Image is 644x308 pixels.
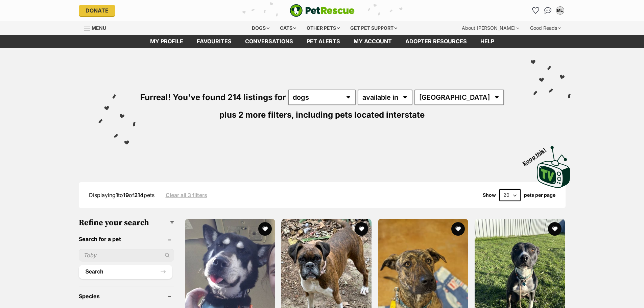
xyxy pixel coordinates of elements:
span: including pets located interstate [296,110,425,120]
button: favourite [355,222,368,236]
span: Displaying to of pets [89,192,154,198]
span: Boop this! [521,142,552,167]
img: chat-41dd97257d64d25036548639549fe6c8038ab92f7586957e7f3b1b290dea8141.svg [544,7,551,14]
a: My account [347,35,399,48]
a: Boop this! [537,140,571,189]
div: Dogs [247,21,274,35]
span: Menu [92,25,106,31]
button: Search [79,265,172,279]
div: About [PERSON_NAME] [457,21,524,35]
a: Donate [79,5,115,16]
span: plus 2 more filters, [219,110,294,120]
a: Clear all 3 filters [166,192,207,198]
a: conversations [238,35,300,48]
header: Species [79,293,174,299]
div: Other pets [302,21,344,35]
strong: 19 [123,192,129,198]
div: Get pet support [345,21,402,35]
a: Adopter resources [399,35,474,48]
button: favourite [548,222,562,236]
div: Cats [275,21,301,35]
label: pets per page [524,192,555,198]
a: Conversations [543,5,553,16]
button: favourite [258,222,271,236]
a: Favourites [530,5,541,16]
img: logo-e224e6f780fb5917bec1dbf3a21bbac754714ae5b6737aabdf751b685950b380.svg [290,4,355,17]
img: PetRescue TV logo [537,146,571,188]
span: Show [483,192,496,198]
strong: 214 [134,192,144,198]
button: favourite [451,222,465,236]
ul: Account quick links [530,5,566,16]
a: Help [474,35,501,48]
strong: 1 [116,192,118,198]
a: My profile [143,35,190,48]
a: Pet alerts [300,35,347,48]
h3: Refine your search [79,218,174,228]
a: Favourites [190,35,238,48]
button: My account [555,5,566,16]
header: Search for a pet [79,236,174,242]
input: Toby [79,249,174,262]
a: PetRescue [290,4,355,17]
div: Good Reads [525,21,566,35]
div: ML [557,7,564,14]
a: Menu [84,21,111,33]
span: Furreal! You've found 214 listings for [140,92,286,102]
